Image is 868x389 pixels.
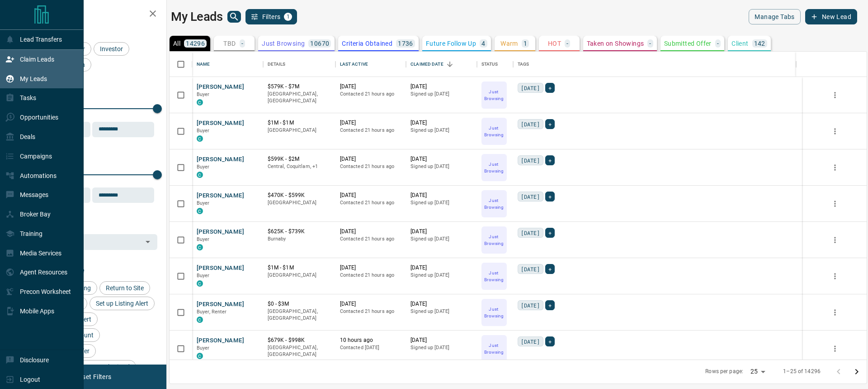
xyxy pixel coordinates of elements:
button: Open [142,235,154,248]
div: Tags [518,52,529,77]
button: Sort [443,58,456,71]
p: [GEOGRAPHIC_DATA], [GEOGRAPHIC_DATA] [268,91,331,105]
p: Just Browsing [482,342,506,355]
span: 1 [285,14,291,20]
p: Contacted 21 hours ago [340,199,402,207]
span: [DATE] [521,264,540,274]
p: $599K - $2M [268,155,331,163]
p: [GEOGRAPHIC_DATA] [268,272,331,279]
p: Signed up [DATE] [410,199,472,207]
p: 1–25 of 14296 [783,368,821,375]
span: + [548,83,552,92]
p: Signed up [DATE] [410,127,472,134]
p: TBD [223,40,236,47]
p: [DATE] [410,228,472,235]
p: Burnaby [268,235,331,243]
div: Claimed Date [406,52,477,77]
div: Return to Site [99,281,150,295]
span: Return to Site [103,284,147,292]
p: Just Browsing [482,233,506,247]
p: Client [731,40,748,47]
div: + [545,228,555,238]
p: Just Browsing [482,269,506,283]
button: [PERSON_NAME] [197,155,244,164]
p: Signed up [DATE] [410,163,472,170]
div: condos.ca [197,135,203,142]
div: Last Active [340,52,368,77]
p: [DATE] [410,155,472,163]
button: more [828,342,842,355]
p: Submitted Offer [664,40,712,47]
button: more [828,88,842,102]
div: Status [481,52,498,77]
span: Buyer, Renter [197,309,227,315]
p: 142 [754,40,765,47]
p: Signed up [DATE] [410,344,472,351]
p: - [241,40,243,47]
p: 1736 [398,40,413,47]
span: Buyer [197,236,210,242]
p: Warm [500,40,518,47]
button: Filters1 [245,9,297,24]
p: 10670 [310,40,329,47]
span: Buyer [197,200,210,206]
div: + [545,155,555,165]
p: All [173,40,180,47]
div: condos.ca [197,172,203,178]
p: - [566,40,568,47]
p: Contacted 21 hours ago [340,272,402,279]
div: + [545,119,555,129]
button: [PERSON_NAME] [197,300,244,309]
button: search button [227,11,241,23]
p: [DATE] [340,264,402,272]
p: Contacted 21 hours ago [340,308,402,315]
div: Details [263,52,335,77]
div: + [545,192,555,202]
div: condos.ca [197,208,203,214]
p: Signed up [DATE] [410,235,472,243]
p: Signed up [DATE] [410,308,472,315]
p: [DATE] [410,300,472,308]
p: Signed up [DATE] [410,91,472,98]
p: Criteria Obtained [342,40,392,47]
span: + [548,264,552,274]
button: more [828,125,842,138]
p: Contacted 21 hours ago [340,91,402,98]
button: more [828,161,842,174]
button: [PERSON_NAME] [197,228,244,236]
p: [DATE] [410,192,472,199]
div: condos.ca [197,317,203,323]
p: Just Browsing [482,306,506,319]
p: [DATE] [410,119,472,127]
p: $470K - $599K [268,192,331,199]
p: [GEOGRAPHIC_DATA] [268,199,331,207]
button: Manage Tabs [749,9,800,24]
button: [PERSON_NAME] [197,119,244,128]
button: Go to next page [848,363,866,381]
span: + [548,337,552,346]
div: + [545,336,555,346]
span: + [548,120,552,129]
p: HOT [548,40,561,47]
button: [PERSON_NAME] [197,336,244,345]
p: Contacted 21 hours ago [340,235,402,243]
p: $679K - $998K [268,336,331,344]
span: Investor [97,45,126,53]
span: + [548,192,552,201]
p: 14296 [186,40,205,47]
p: Vancouver [268,163,331,170]
p: - [649,40,651,47]
span: Buyer [197,164,210,170]
p: Future Follow Up [426,40,476,47]
div: condos.ca [197,244,203,250]
div: Claimed Date [410,52,443,77]
div: + [545,300,555,310]
div: Status [477,52,513,77]
p: Signed up [DATE] [410,272,472,279]
p: $0 - $3M [268,300,331,308]
div: condos.ca [197,280,203,287]
button: Reset Filters [69,369,117,384]
span: Buyer [197,273,210,279]
p: Contacted [DATE] [340,344,402,351]
p: Rows per page: [705,368,743,375]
